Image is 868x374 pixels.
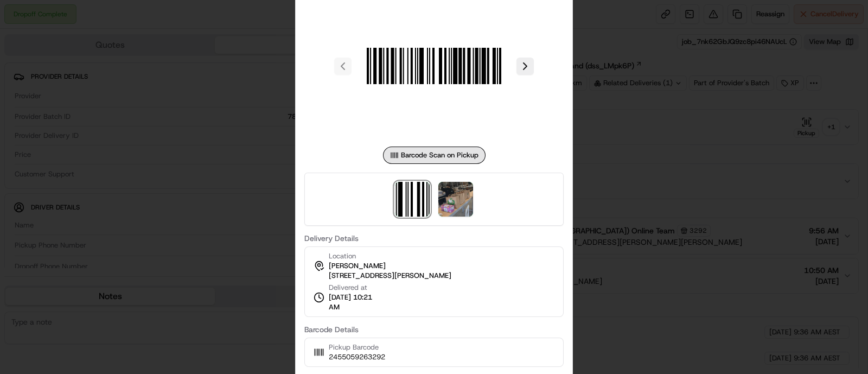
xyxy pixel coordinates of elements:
span: Pickup Barcode [329,343,385,352]
span: [PERSON_NAME] [329,261,386,271]
img: photo_proof_of_delivery image [438,182,473,217]
img: barcode_scan_on_pickup image [395,182,430,217]
span: Delivered at [329,283,379,293]
div: Barcode Scan on Pickup [383,147,486,164]
label: Barcode Details [304,326,564,333]
label: Delivery Details [304,234,564,242]
span: Location [329,251,356,261]
span: 2455059263292 [329,352,385,362]
span: [DATE] 10:21 AM [329,293,379,312]
span: [STREET_ADDRESS][PERSON_NAME] [329,271,451,281]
